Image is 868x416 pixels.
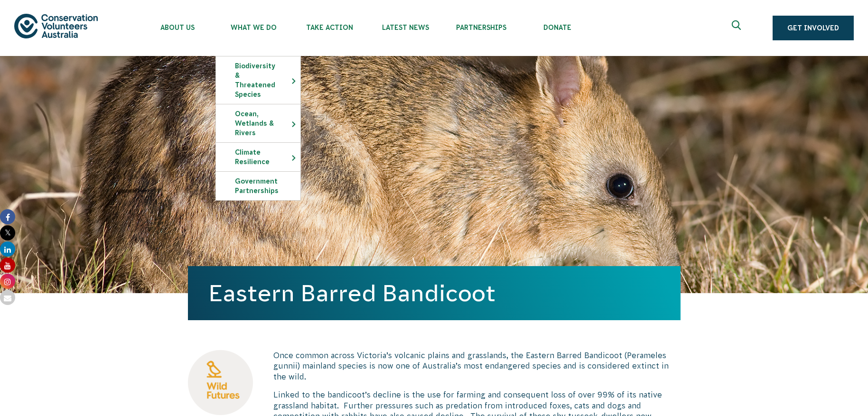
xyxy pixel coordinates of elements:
a: Get Involved [773,16,854,40]
a: Climate Resilience [216,143,300,171]
a: Government Partnerships [216,172,300,200]
li: Climate Resilience [215,142,301,171]
img: logo.svg [14,14,98,38]
span: What We Do [215,24,291,31]
span: Latest News [367,24,443,31]
a: Biodiversity & Threatened Species [216,56,300,104]
span: Donate [519,24,595,31]
li: Ocean, Wetlands & Rivers [215,104,301,142]
a: Ocean, Wetlands & Rivers [216,104,300,142]
span: Take Action [291,24,367,31]
span: Expand search box [732,20,744,36]
span: About Us [140,24,215,31]
span: Partnerships [443,24,519,31]
h1: Eastern Barred Bandicoot [209,280,660,306]
li: Biodiversity & Threatened Species [215,56,301,104]
button: Expand search box Close search box [726,17,749,39]
p: Once common across Victoria’s volcanic plains and grasslands, the Eastern Barred Bandicoot (Peram... [273,350,681,382]
img: Wild Futures [188,350,253,415]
